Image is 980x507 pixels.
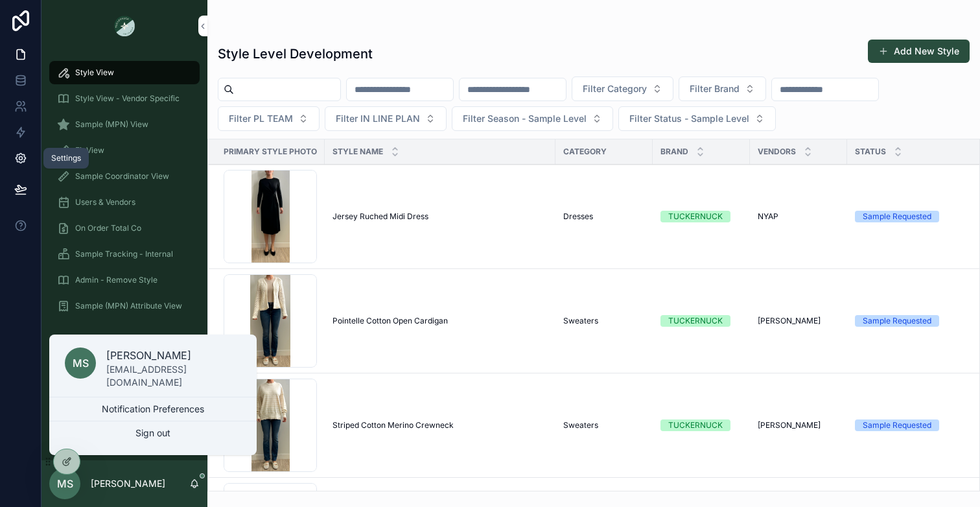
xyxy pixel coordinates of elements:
[49,113,200,136] a: Sample (MPN) View
[863,211,931,222] div: Sample Requested
[668,419,723,431] div: TUCKERNUCK
[75,301,182,311] span: Sample (MPN) Attribute View
[336,112,420,125] span: Filter IN LINE PLAN
[629,112,749,125] span: Filter Status - Sample Level
[114,16,135,36] img: App logo
[49,191,200,214] a: Users & Vendors
[49,421,257,445] button: Sign out
[75,223,141,233] span: On Order Total Co
[75,145,104,156] span: Fit View
[758,316,839,326] a: [PERSON_NAME]
[49,268,200,292] a: Admin - Remove Style
[224,147,317,157] span: Primary Style Photo
[91,477,165,490] p: [PERSON_NAME]
[452,106,613,131] button: Select Button
[668,315,723,327] div: TUCKERNUCK
[758,211,778,222] span: NYAP
[75,275,157,285] span: Admin - Remove Style
[679,77,766,101] button: Select Button
[758,147,796,157] span: Vendors
[583,82,647,95] span: Filter Category
[660,147,688,157] span: Brand
[563,420,598,430] span: Sweaters
[563,316,645,326] a: Sweaters
[75,171,169,182] span: Sample Coordinator View
[332,316,548,326] a: Pointelle Cotton Open Cardigan
[49,61,200,84] a: Style View
[75,197,135,207] span: Users & Vendors
[325,106,447,131] button: Select Button
[75,67,114,78] span: Style View
[75,119,148,130] span: Sample (MPN) View
[49,139,200,162] a: Fit View
[618,106,776,131] button: Select Button
[563,147,607,157] span: Category
[758,316,821,326] span: [PERSON_NAME]
[229,112,293,125] span: Filter PL TEAM
[332,420,548,430] a: Striped Cotton Merino Crewneck
[563,420,645,430] a: Sweaters
[73,355,89,371] span: MS
[332,316,448,326] span: Pointelle Cotton Open Cardigan
[49,165,200,188] a: Sample Coordinator View
[660,315,742,327] a: TUCKERNUCK
[106,348,241,363] p: [PERSON_NAME]
[463,112,587,125] span: Filter Season - Sample Level
[563,211,645,222] a: Dresses
[868,40,970,63] button: Add New Style
[572,77,673,101] button: Select Button
[106,363,241,389] p: [EMAIL_ADDRESS][DOMAIN_NAME]
[332,420,454,430] span: Striped Cotton Merino Crewneck
[332,147,383,157] span: Style Name
[332,211,428,222] span: Jersey Ruched Midi Dress
[218,45,373,63] h1: Style Level Development
[563,211,593,222] span: Dresses
[668,211,723,222] div: TUCKERNUCK
[218,106,320,131] button: Select Button
[863,315,931,327] div: Sample Requested
[49,294,200,318] a: Sample (MPN) Attribute View
[660,211,742,222] a: TUCKERNUCK
[75,93,180,104] span: Style View - Vendor Specific
[758,420,821,430] span: [PERSON_NAME]
[863,419,931,431] div: Sample Requested
[49,397,257,421] button: Notification Preferences
[49,242,200,266] a: Sample Tracking - Internal
[563,316,598,326] span: Sweaters
[332,211,548,222] a: Jersey Ruched Midi Dress
[855,147,886,157] span: Status
[51,153,81,163] div: Settings
[49,87,200,110] a: Style View - Vendor Specific
[660,419,742,431] a: TUCKERNUCK
[758,211,839,222] a: NYAP
[758,420,839,430] a: [PERSON_NAME]
[57,476,73,491] span: MS
[49,217,200,240] a: On Order Total Co
[75,249,173,259] span: Sample Tracking - Internal
[41,52,207,335] div: scrollable content
[690,82,740,95] span: Filter Brand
